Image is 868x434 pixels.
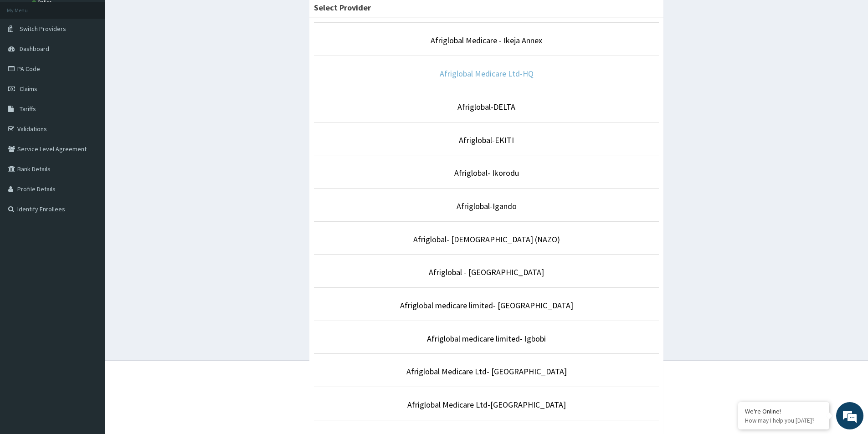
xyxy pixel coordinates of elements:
[745,417,822,424] p: How may I help you today?
[440,68,534,79] a: Afriglobal Medicare Ltd-HQ
[20,105,36,113] span: Tariffs
[407,399,566,410] a: Afriglobal Medicare Ltd-[GEOGRAPHIC_DATA]
[427,333,546,344] a: Afriglobal medicare limited- Igbobi
[314,2,371,13] strong: Select Provider
[20,25,66,33] span: Switch Providers
[459,135,514,145] a: Afriglobal-EKITI
[457,102,515,112] a: Afriglobal-DELTA
[745,407,822,415] div: We're Online!
[20,85,37,93] span: Claims
[431,35,542,46] a: Afriglobal Medicare - Ikeja Annex
[429,267,544,277] a: Afriglobal - [GEOGRAPHIC_DATA]
[406,366,567,377] a: Afriglobal Medicare Ltd- [GEOGRAPHIC_DATA]
[400,300,573,311] a: Afriglobal medicare limited- [GEOGRAPHIC_DATA]
[413,234,560,245] a: Afriglobal- [DEMOGRAPHIC_DATA] (NAZO)
[20,45,49,53] span: Dashboard
[454,168,519,178] a: Afriglobal- Ikorodu
[457,201,517,211] a: Afriglobal-Igando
